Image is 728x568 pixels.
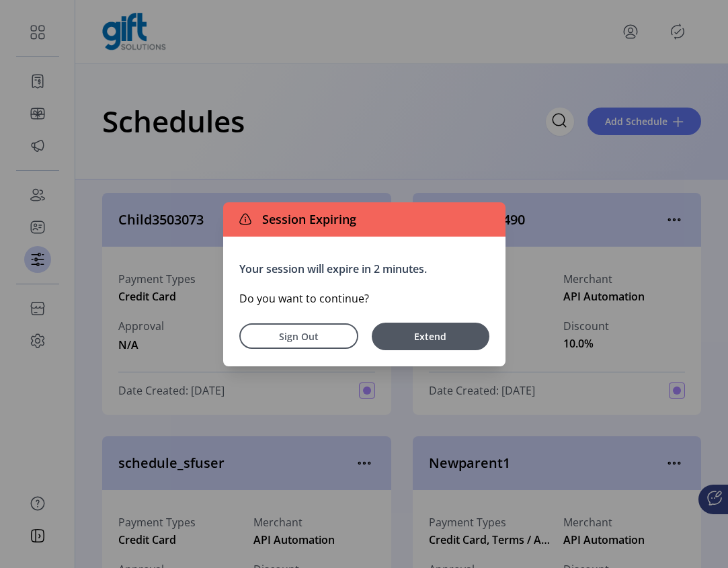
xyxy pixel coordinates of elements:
[378,329,483,343] span: Extend
[239,261,489,277] p: Your session will expire in 2 minutes.
[372,323,489,350] button: Extend
[239,323,358,349] button: Sign Out
[257,329,341,343] span: Sign Out
[239,290,489,307] p: Do you want to continue?
[257,210,356,229] span: Session Expiring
